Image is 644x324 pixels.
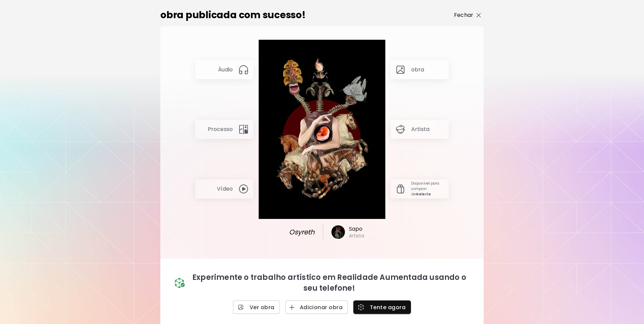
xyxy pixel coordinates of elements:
button: Adicionar obra [285,300,348,314]
h6: Sapo [349,225,364,233]
a: Ver obra [233,300,280,314]
p: obra [411,66,424,73]
p: Artista [411,126,429,133]
h6: Artista [349,233,364,239]
strong: Galería [416,192,431,197]
p: Disponível para comprar de [411,181,444,197]
p: Vídeo [217,185,233,193]
p: Áudio [218,66,233,73]
span: Adicionar obra [291,304,343,311]
p: Experimente o trabalho artístico em Realidade Aumentada usando o seu telefone! [188,272,470,294]
button: Tente agora [353,300,411,314]
span: Osyreth [284,227,315,237]
span: Ver obra [238,304,275,311]
p: Processo [208,126,233,133]
span: Tente agora [359,304,406,311]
